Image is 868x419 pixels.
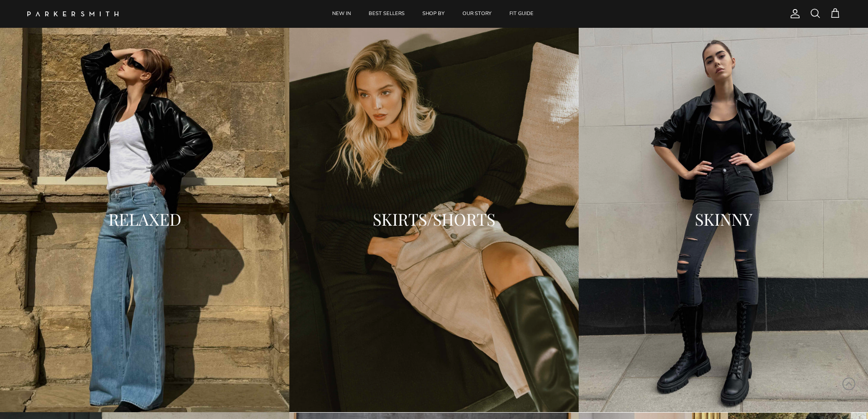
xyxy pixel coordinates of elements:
[298,210,570,228] h2: SKIRTS/SHORTS
[27,11,118,16] a: Parker Smith
[842,377,856,391] svg: Scroll to Top
[579,26,868,412] a: SKINNY
[588,210,859,228] h2: SKINNY
[289,26,579,412] a: SKIRTS/SHORTS
[9,210,280,228] h2: RELAXED
[786,8,801,19] a: Account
